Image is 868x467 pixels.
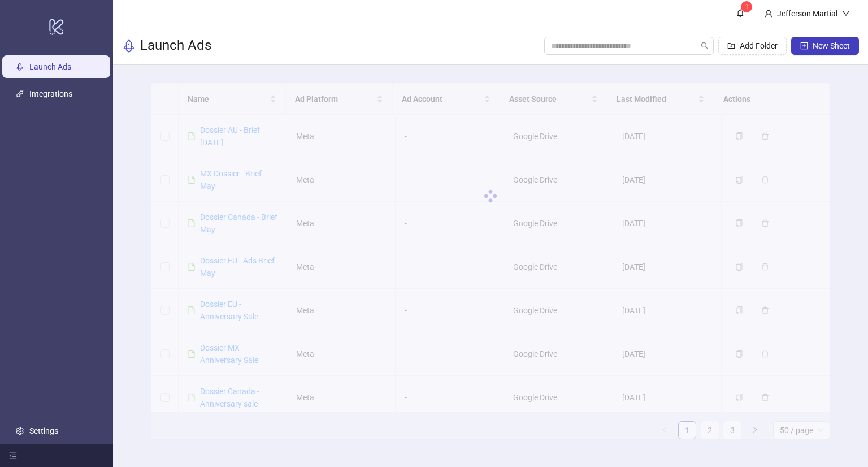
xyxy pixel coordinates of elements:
[140,37,211,55] h3: Launch Ads
[740,41,778,50] span: Add Folder
[800,42,808,50] span: plus-square
[745,3,749,11] span: 1
[765,10,772,18] span: user
[791,37,859,55] button: New Sheet
[718,37,787,55] button: Add Folder
[29,62,71,71] a: Launch Ads
[29,89,72,98] a: Integrations
[772,7,842,20] div: Jefferson Martial
[727,42,735,50] span: folder-add
[29,426,58,435] a: Settings
[813,41,850,50] span: New Sheet
[736,9,744,17] span: bell
[9,452,17,460] span: menu-fold
[842,10,850,18] span: down
[701,42,709,50] span: search
[741,1,752,12] sup: 1
[122,39,136,53] span: rocket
